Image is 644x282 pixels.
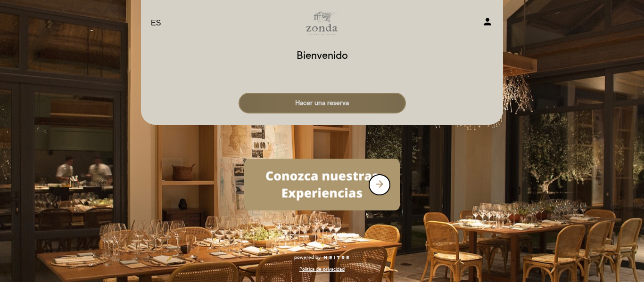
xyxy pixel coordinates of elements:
[263,10,381,36] a: Zonda by [PERSON_NAME]
[369,174,390,195] button: arrow_forward
[374,178,385,190] i: arrow_forward
[482,16,493,31] button: person
[297,50,348,62] h1: Bienvenido
[244,159,400,210] img: banner_1676468158.png
[323,256,350,260] img: MEITRE
[294,254,321,261] span: powered by
[239,93,406,113] button: Hacer una reserva
[294,254,350,261] a: powered by
[482,16,493,27] i: person
[299,266,345,273] a: Política de privacidad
